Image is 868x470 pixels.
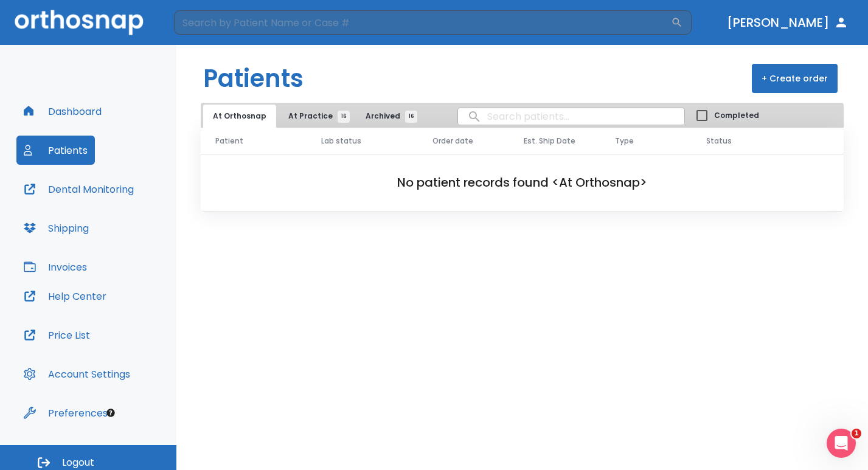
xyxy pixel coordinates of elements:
[524,136,575,147] span: Est. Ship Date
[203,60,304,97] h1: Patients
[366,111,411,122] span: Archived
[203,105,276,128] button: At Orthosnap
[714,110,759,121] span: Completed
[16,252,94,282] button: Invoices
[288,111,344,122] span: At Practice
[203,105,423,128] div: tabs
[405,111,417,123] span: 16
[16,136,95,165] button: Patients
[105,407,116,418] div: Tooltip anchor
[16,398,115,427] button: Preferences
[220,173,824,192] h2: No patient records found <At Orthosnap>
[16,175,141,204] button: Dental Monitoring
[458,105,684,128] input: search
[752,64,838,93] button: + Create order
[62,456,94,469] span: Logout
[615,136,634,147] span: Type
[215,136,243,147] span: Patient
[15,10,144,35] img: Orthosnap
[432,136,473,147] span: Order date
[706,136,732,147] span: Status
[16,320,97,350] button: Price List
[16,359,137,389] button: Account Settings
[16,282,114,311] button: Help Center
[16,97,109,126] button: Dashboard
[722,12,853,33] button: [PERSON_NAME]
[321,136,361,147] span: Lab status
[16,213,96,243] button: Shipping
[174,10,671,35] input: Search by Patient Name or Case #
[852,429,861,438] span: 1
[338,111,350,123] span: 16
[827,429,856,458] iframe: Intercom live chat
